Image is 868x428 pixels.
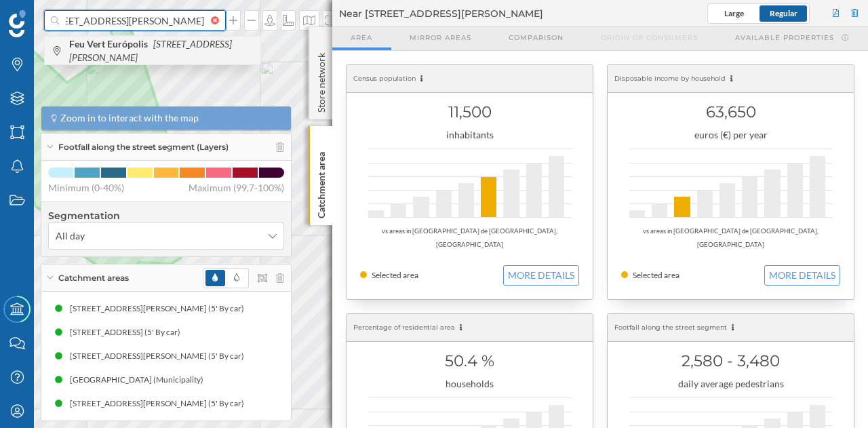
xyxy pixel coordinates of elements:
[246,397,427,410] div: [STREET_ADDRESS][PERSON_NAME] (5' By car)
[372,270,418,280] span: Selected area
[360,128,579,142] div: inhabitants
[724,8,744,18] span: Large
[360,99,579,125] h1: 11,500
[351,33,372,43] span: Area
[48,181,124,195] span: Minimum (0-40%)
[70,302,251,315] div: [STREET_ADDRESS][PERSON_NAME] (5' By car)
[621,377,840,391] div: daily average pedestrians
[315,147,328,218] p: Catchment area
[60,111,199,125] span: Zoom in to interact with the map
[70,349,251,363] div: [STREET_ADDRESS][PERSON_NAME] (5' By car)
[77,130,94,157] img: Marker
[70,326,187,339] div: [STREET_ADDRESS] (5' By car)
[735,33,834,43] span: Available properties
[347,65,593,93] div: Census population
[9,10,26,37] img: Geoblink Logo
[608,314,854,342] div: Footfall along the street segment
[48,209,284,222] h4: Segmentation
[608,65,854,93] div: Disposable income by household
[69,38,151,50] b: Feu Vert Európolis
[621,128,840,142] div: euros (€) per year
[503,265,579,286] button: MORE DETAILS
[65,397,246,410] div: [STREET_ADDRESS][PERSON_NAME] (5' By car)
[189,181,284,195] span: Maximum (99,7-100%)
[339,7,543,20] span: Near [STREET_ADDRESS][PERSON_NAME]
[764,265,840,286] button: MORE DETAILS
[621,99,840,125] h1: 63,650
[347,314,593,342] div: Percentage of residential area
[509,33,564,43] span: Comparison
[360,348,579,374] h1: 50.4 %
[56,229,85,243] span: All day
[69,38,232,63] i: [STREET_ADDRESS][PERSON_NAME]
[70,373,210,387] div: [GEOGRAPHIC_DATA] (Municipality)
[315,47,328,113] p: Store network
[633,270,679,280] span: Selected area
[360,377,579,391] div: households
[410,33,471,43] span: Mirror areas
[58,272,129,284] span: Catchment areas
[770,8,797,18] span: Regular
[27,9,76,22] span: Support
[621,348,840,374] h1: 2,580 - 3,480
[621,225,840,252] div: vs areas in [GEOGRAPHIC_DATA] de [GEOGRAPHIC_DATA], [GEOGRAPHIC_DATA]
[360,225,579,252] div: vs areas in [GEOGRAPHIC_DATA] de [GEOGRAPHIC_DATA], [GEOGRAPHIC_DATA]
[601,33,698,43] span: Origin of consumers
[58,141,229,153] span: Footfall along the street segment (Layers)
